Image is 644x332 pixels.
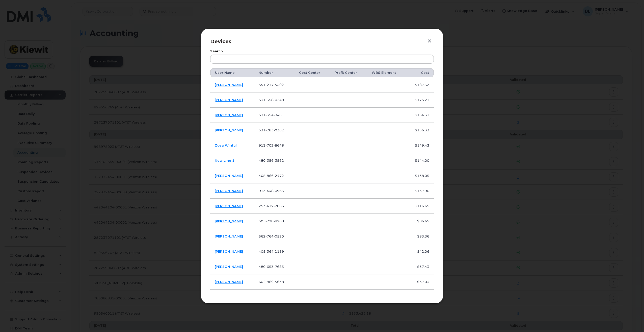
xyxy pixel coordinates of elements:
[274,98,284,102] span: 0248
[294,68,330,77] th: Cost Center
[265,265,274,269] span: 653
[274,280,284,284] span: 5638
[259,128,284,132] span: 531
[215,98,243,102] a: [PERSON_NAME]
[215,113,243,117] a: [PERSON_NAME]
[259,83,284,87] span: 551
[259,219,284,223] span: 505
[406,92,434,108] td: $175.21
[215,158,234,162] a: New Line 1
[330,68,367,77] th: Profit Center
[215,128,243,132] a: [PERSON_NAME]
[406,244,434,259] td: $42.06
[367,68,406,77] th: WBS Element
[274,265,284,269] span: 7685
[254,68,294,77] th: Number
[215,204,243,208] a: [PERSON_NAME]
[215,143,237,147] a: Zoza Winful
[406,214,434,229] td: $86.65
[215,219,243,223] a: [PERSON_NAME]
[265,174,274,178] span: 866
[406,68,434,77] th: Cost
[259,265,284,269] span: 480
[215,280,243,284] a: [PERSON_NAME]
[265,219,274,223] span: 228
[406,138,434,153] td: $149.43
[215,174,243,178] a: [PERSON_NAME]
[406,183,434,199] td: $137.90
[274,158,284,162] span: 3562
[265,249,274,253] span: 364
[406,259,434,274] td: $37.43
[265,113,274,117] span: 354
[406,77,434,92] td: $187.32
[406,108,434,123] td: $164.31
[210,68,254,77] th: User Name
[406,168,434,183] td: $138.05
[274,128,284,132] span: 0362
[215,83,243,87] a: [PERSON_NAME]
[215,249,243,253] a: [PERSON_NAME]
[274,174,284,178] span: 2472
[406,153,434,168] td: $144.00
[274,249,284,253] span: 1159
[265,280,274,284] span: 869
[259,98,284,102] span: 531
[274,234,284,238] span: 0520
[265,204,274,208] span: 417
[622,310,640,328] iframe: Messenger Launcher
[259,143,284,147] span: 913
[259,113,284,117] span: 531
[265,83,274,87] span: 217
[265,128,274,132] span: 283
[265,98,274,102] span: 358
[259,204,284,208] span: 253
[406,229,434,244] td: $83.36
[259,249,284,253] span: 409
[406,199,434,214] td: $116.65
[215,234,243,238] a: [PERSON_NAME]
[274,113,284,117] span: 9401
[274,83,284,87] span: 5302
[259,189,284,193] span: 913
[215,265,243,269] a: [PERSON_NAME]
[274,189,284,193] span: 0963
[215,189,243,193] a: [PERSON_NAME]
[265,189,274,193] span: 448
[259,280,284,284] span: 602
[274,219,284,223] span: 8268
[265,143,274,147] span: 702
[259,158,284,162] span: 480
[259,174,284,178] span: 405
[259,234,284,238] span: 562
[406,123,434,138] td: $156.33
[274,143,284,147] span: 8648
[274,204,284,208] span: 2866
[265,234,274,238] span: 764
[406,274,434,290] td: $37.03
[265,158,274,162] span: 356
